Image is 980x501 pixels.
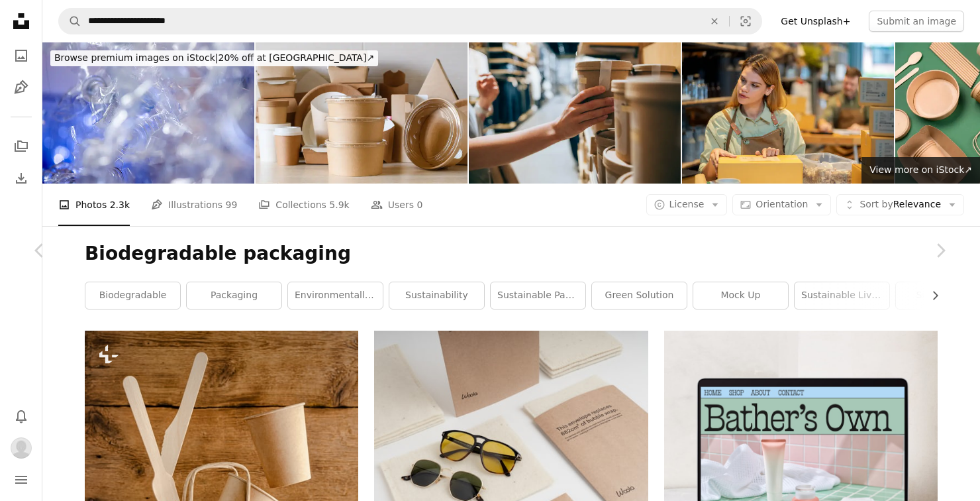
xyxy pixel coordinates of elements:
button: Menu [8,467,34,493]
a: packaging [187,282,281,309]
a: Browse premium images on iStock|20% off at [GEOGRAPHIC_DATA]↗ [42,42,386,74]
a: mock up [693,282,788,309]
span: 99 [226,197,238,212]
a: View more on iStock↗ [861,157,980,184]
a: Illustrations [8,74,34,101]
span: View more on iStock ↗ [869,164,972,175]
a: Photos [8,42,34,69]
a: Users 0 [371,184,423,226]
a: Collections 5.9k [258,184,349,226]
button: License [646,194,728,215]
span: License [669,199,705,209]
a: sustainable living [795,282,889,309]
button: Notifications [8,403,34,429]
img: A set of round paper containers for food on the background of paper utensils and packaging. The c... [256,42,467,184]
a: environmentally friendly [288,282,383,309]
span: Sort by [859,199,893,209]
h1: Biodegradable packaging [85,242,938,266]
img: Young female worker in an apron carefully packs products into boxes using natural cushioning mate... [682,42,894,184]
a: Next [901,187,980,314]
a: Download History [8,165,34,192]
a: Illustrations 99 [151,184,237,226]
span: 0 [416,197,422,212]
form: Find visuals sitewide [58,8,762,34]
img: A Close Up Shot Of An Anonymous Caucasian Woman In A Shop Holding A Biodegradable Package Of Some... [469,42,681,184]
span: 5.9k [329,197,349,212]
button: Search Unsplash [59,9,81,34]
button: Profile [8,435,34,461]
img: Recycling Abstract [42,42,254,184]
button: Sort byRelevance [836,194,964,215]
button: Submit an image [869,11,964,32]
a: Get Unsplash+ [773,11,858,32]
span: Orientation [756,199,808,209]
button: Clear [700,9,729,34]
a: Collections [8,133,34,160]
span: Relevance [859,198,941,211]
span: 20% off at [GEOGRAPHIC_DATA] ↗ [54,52,374,63]
span: Browse premium images on iStock | [54,52,218,63]
a: green solution [592,282,687,309]
a: sustainable packaging [491,282,585,309]
a: sustainability [389,282,484,309]
button: Orientation [732,194,831,215]
img: Avatar of user Louis Carnegie [11,437,32,459]
a: biodegradable [85,282,180,309]
button: Visual search [730,9,761,34]
a: Two pairs of sunglasses on fabric with packaging. [374,416,648,427]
